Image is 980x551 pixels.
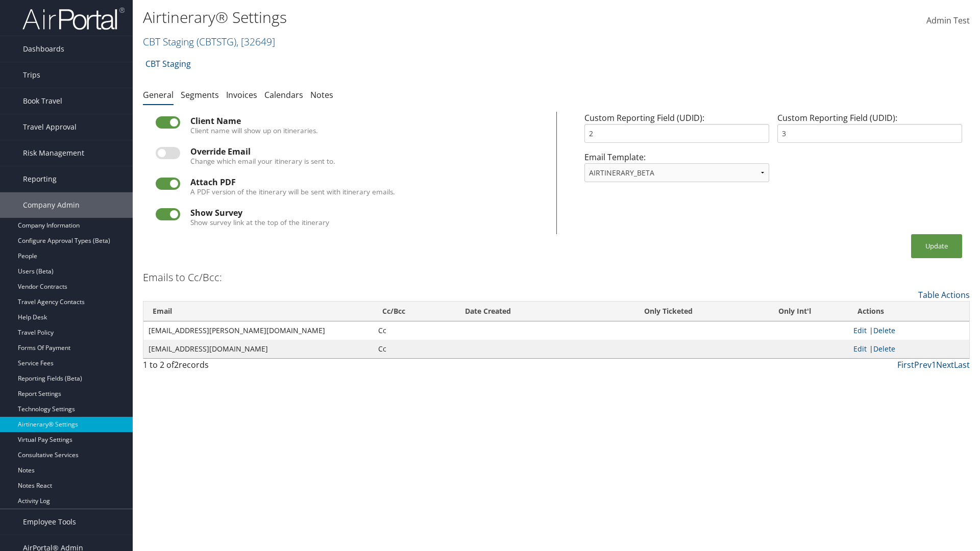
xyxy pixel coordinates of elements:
h1: Airtinerary® Settings [143,7,694,28]
th: Only Int'l: activate to sort column ascending [742,302,848,321]
span: Book Travel [23,88,62,114]
td: [EMAIL_ADDRESS][DOMAIN_NAME] [143,340,373,358]
a: Last [954,359,970,370]
a: Delete [873,325,895,335]
label: Client name will show up on itineraries. [190,126,318,136]
h3: Emails to Cc/Bcc: [143,270,222,285]
div: Attach PDF [190,178,544,187]
th: Actions [848,302,969,321]
td: Cc [373,321,456,340]
a: 1 [932,359,936,370]
div: Email Template: [580,151,773,190]
th: Email: activate to sort column ascending [143,302,373,321]
button: Update [911,234,962,258]
label: Change which email your itinerary is sent to. [190,156,335,166]
th: Cc/Bcc: activate to sort column ascending [373,302,456,321]
span: Travel Approval [23,114,77,140]
label: Show survey link at the top of the itinerary [190,217,329,228]
a: Edit [853,344,867,354]
a: Delete [873,344,895,354]
td: Cc [373,340,456,358]
a: Prev [914,359,932,370]
a: Calendars [264,89,303,101]
a: Invoices [226,89,257,101]
td: | [848,321,969,340]
span: Admin Test [926,15,970,26]
td: [EMAIL_ADDRESS][PERSON_NAME][DOMAIN_NAME] [143,321,373,340]
span: Company Admin [23,192,80,218]
a: Segments [181,89,219,101]
div: Override Email [190,147,544,156]
div: 1 to 2 of records [143,359,344,376]
span: Risk Management [23,140,84,166]
span: Employee Tools [23,509,76,535]
span: ( CBTSTG ) [197,35,236,48]
a: Next [936,359,954,370]
img: airportal-logo.png [22,7,125,31]
span: , [ 32649 ] [236,35,275,48]
div: Custom Reporting Field (UDID): [580,112,773,151]
span: 2 [174,359,179,370]
a: CBT Staging [145,54,191,74]
a: Admin Test [926,5,970,37]
a: Notes [310,89,333,101]
div: Custom Reporting Field (UDID): [773,112,966,151]
label: A PDF version of the itinerary will be sent with itinerary emails. [190,187,395,197]
th: Date Created: activate to sort column ascending [456,302,596,321]
td: | [848,340,969,358]
th: Only Ticketed: activate to sort column ascending [595,302,741,321]
div: Show Survey [190,208,544,217]
a: Edit [853,325,867,335]
a: General [143,89,174,101]
span: Reporting [23,166,57,192]
a: Table Actions [918,289,970,300]
div: Client Name [190,116,544,126]
span: Trips [23,62,40,88]
span: Dashboards [23,36,64,62]
a: First [897,359,914,370]
a: CBT Staging [143,35,275,48]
